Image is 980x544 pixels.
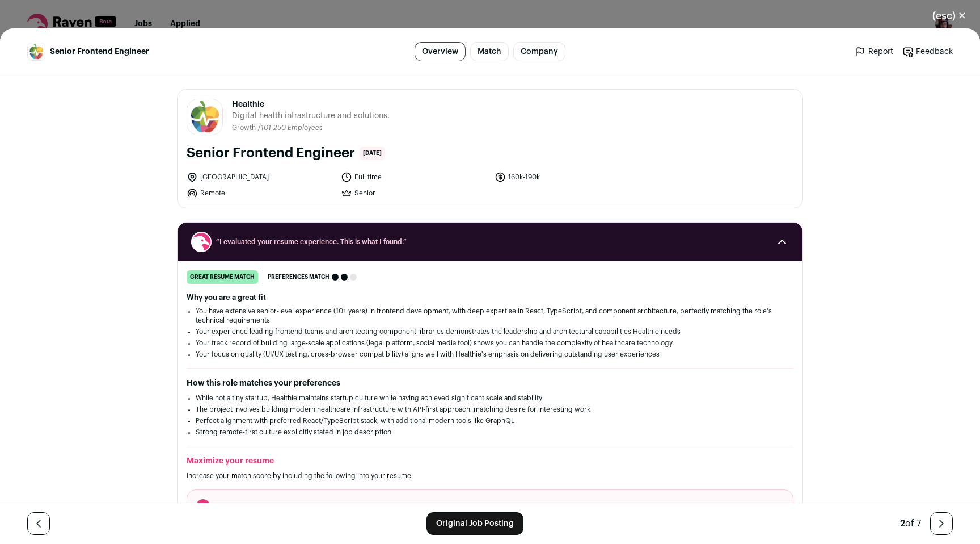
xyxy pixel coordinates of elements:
[196,338,784,348] li: Your track record of building large-scale applications (legal platform, social media tool) shows ...
[232,99,390,110] span: Healthie
[187,99,222,135] img: ff1bd2910420dd4f30d739f8c014250a240c06e7b7fac1b35c361fa2b50fc69a.jpg
[232,110,390,122] span: Digital health infrastructure and solutions.
[470,42,509,61] a: Match
[28,43,45,60] img: ff1bd2910420dd4f30d739f8c014250a240c06e7b7fac1b35c361fa2b50fc69a.jpg
[919,3,980,28] button: Close modal
[196,428,784,437] li: Strong remote-first culture explicitly stated in job description
[187,293,793,302] h2: Why you are a great fit
[196,394,784,403] li: While not a tiny startup, Healthie maintains startup culture while having achieved significant sc...
[855,46,893,57] a: Report
[187,171,334,183] li: [GEOGRAPHIC_DATA]
[341,187,488,199] li: Senior
[268,271,330,283] span: Preferences match
[341,171,488,183] li: Full time
[187,187,334,199] li: Remote
[258,124,323,132] li: /
[196,307,784,325] li: You have extensive senior-level experience (10+ years) in frontend development, with deep experti...
[196,416,784,425] li: Perfect alignment with preferred React/TypeScript stack, with additional modern tools like GraphQL
[50,46,149,57] span: Senior Frontend Engineer
[261,124,323,131] span: 101-250 Employees
[900,517,921,530] div: of 7
[187,471,793,480] p: Increase your match score by including the following into your resume
[902,46,953,57] a: Feedback
[196,499,210,513] span: 1
[426,512,523,535] a: Original Job Posting
[513,42,565,61] a: Company
[214,501,684,510] span: Recruiters scan your most recent job or two looking for concrete numbers that show impact (e.g., ...
[196,350,784,359] li: Your focus on quality (UI/UX testing, cross-browser compatibility) aligns well with Healthie's em...
[495,171,642,183] li: 160k-190k
[360,147,385,160] span: [DATE]
[415,42,466,61] a: Overview
[187,455,793,467] h2: Maximize your resume
[187,144,355,162] h1: Senior Frontend Engineer
[196,405,784,414] li: The project involves building modern healthcare infrastructure with API-first approach, matching ...
[900,519,905,528] span: 2
[187,378,793,389] h2: How this role matches your preferences
[216,237,764,246] span: “I evaluated your resume experience. This is what I found.”
[187,270,258,284] div: great resume match
[196,327,784,336] li: Your experience leading frontend teams and architecting component libraries demonstrates the lead...
[232,124,258,132] li: Growth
